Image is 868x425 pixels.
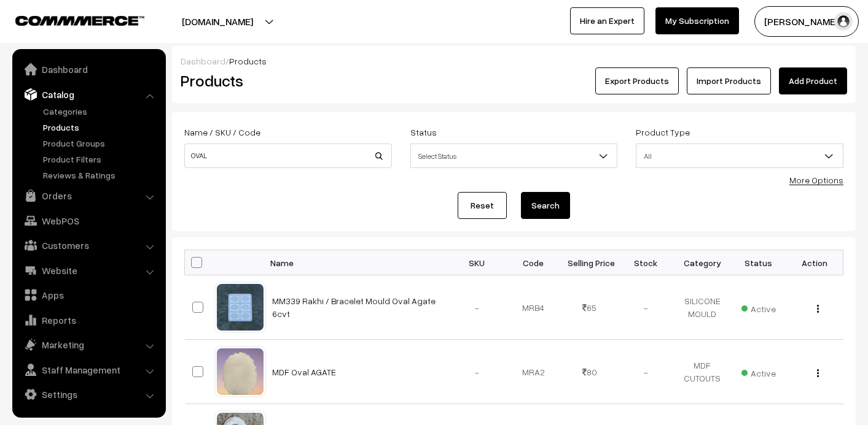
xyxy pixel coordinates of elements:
a: Catalog [15,83,162,105]
a: More Options [789,175,843,185]
img: COMMMERCE [15,16,144,25]
button: Search [521,192,570,219]
a: MM339 Rakhi / Bracelet Mould Oval Agate 6cvt [272,296,436,319]
img: user [834,12,853,31]
a: Categories [40,105,162,118]
td: 80 [561,340,618,404]
a: Products [40,121,162,134]
td: - [449,340,506,404]
th: Name [265,250,449,275]
td: - [618,340,674,404]
td: MRB4 [505,275,561,340]
a: Customers [15,234,162,256]
a: Product Groups [40,137,162,150]
input: Name / SKU / Code [184,144,392,168]
a: Import Products [687,67,771,94]
h2: Products [181,71,391,90]
a: Marketing [15,334,162,356]
th: Status [730,250,787,275]
th: SKU [449,250,506,275]
span: Select Status [410,144,618,168]
span: Active [741,299,776,315]
button: Export Products [595,67,679,94]
a: Reset [458,192,507,219]
a: Staff Management [15,359,162,381]
img: Menu [817,369,819,377]
img: Menu [817,305,819,313]
td: - [618,275,674,340]
a: My Subscription [655,7,739,34]
a: Reviews & Ratings [40,169,162,182]
div: / [181,55,847,67]
span: All [636,144,843,168]
th: Code [505,250,561,275]
td: MDF CUTOUTS [674,340,730,404]
a: Orders [15,185,162,207]
button: [DOMAIN_NAME] [139,6,296,37]
a: MDF Oval AGATE [272,367,336,377]
td: - [449,275,506,340]
th: Category [674,250,730,275]
td: SILICONE MOULD [674,275,730,340]
td: MRA2 [505,340,561,404]
th: Stock [618,250,674,275]
a: Add Product [779,67,847,94]
a: Website [15,259,162,281]
th: Action [787,250,843,275]
td: 65 [561,275,618,340]
label: Status [410,126,437,139]
button: [PERSON_NAME]… [754,6,859,37]
a: Hire an Expert [570,7,644,34]
span: Select Status [411,145,617,167]
th: Selling Price [561,250,618,275]
a: Dashboard [181,56,225,66]
a: Product Filters [40,153,162,166]
a: WebPOS [15,210,162,232]
a: COMMMERCE [15,12,123,27]
label: Name / SKU / Code [184,126,260,139]
span: Active [741,364,776,380]
a: Dashboard [15,58,162,80]
a: Reports [15,309,162,331]
span: Products [229,56,267,66]
a: Settings [15,383,162,405]
span: All [636,145,843,167]
a: Apps [15,284,162,306]
label: Product Type [636,126,690,139]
